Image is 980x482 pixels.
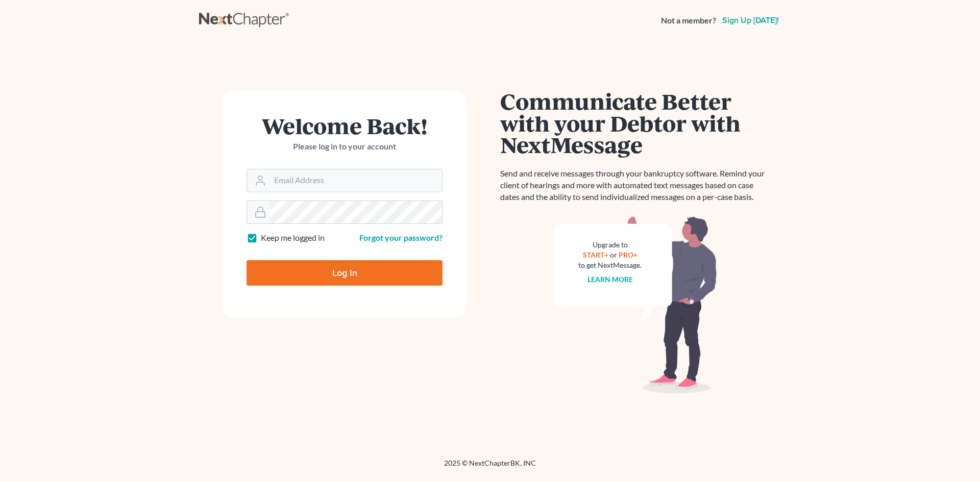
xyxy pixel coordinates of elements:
div: to get NextMessage. [578,260,642,270]
img: nextmessage_bg-59042aed3d76b12b5cd301f8e5b87938c9018125f34e5fa2b7a6b67550977c72.svg [554,215,717,394]
a: Forgot your password? [359,233,443,242]
input: Email Address [270,169,442,192]
label: Keep me logged in [261,232,325,244]
p: Send and receive messages through your bankruptcy software. Remind your client of hearings and mo... [500,168,771,203]
span: or [610,250,617,259]
p: Please log in to your account [247,141,443,153]
h1: Communicate Better with your Debtor with NextMessage [500,90,771,156]
strong: Not a member? [661,15,716,27]
div: 2025 © NextChapterBK, INC [199,458,781,476]
a: Sign up [DATE]! [720,16,781,24]
h1: Welcome Back! [247,115,443,137]
input: Log In [247,260,443,286]
div: Upgrade to [578,240,642,250]
a: PRO+ [619,250,638,259]
a: Learn more [587,275,633,284]
a: START+ [583,250,608,259]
